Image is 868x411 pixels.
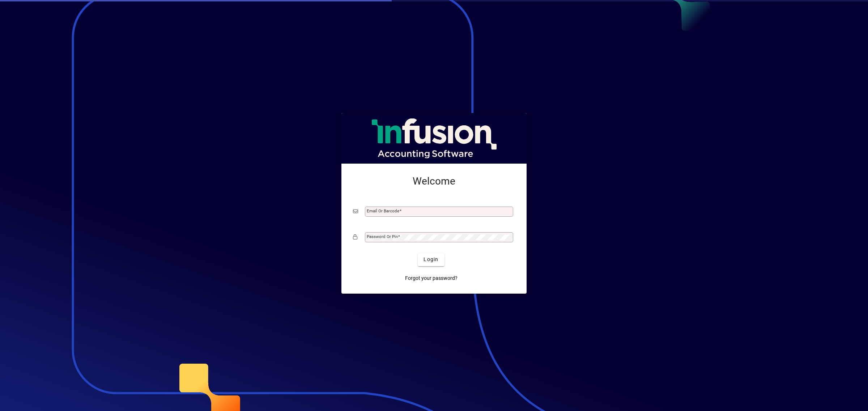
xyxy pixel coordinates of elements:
button: Login [418,253,444,266]
mat-label: Password or Pin [367,234,398,239]
span: Forgot your password? [405,274,458,282]
mat-label: Email or Barcode [367,208,399,213]
a: Forgot your password? [402,272,460,285]
h2: Welcome [353,175,515,187]
span: Login [424,256,438,263]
